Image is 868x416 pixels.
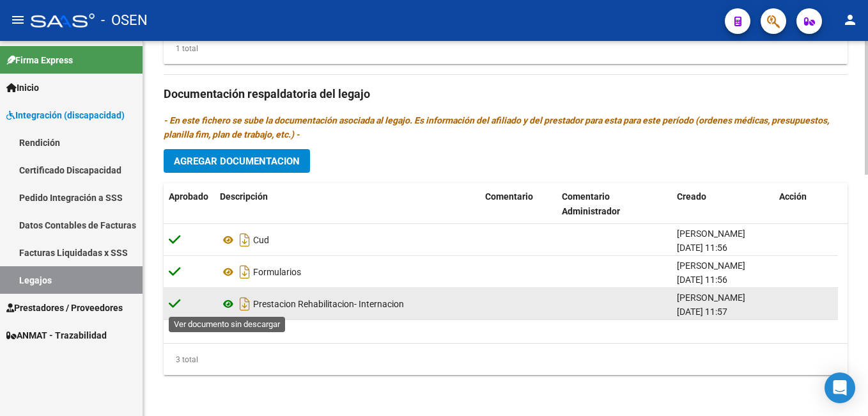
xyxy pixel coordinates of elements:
[677,191,706,202] span: Creado
[6,53,73,67] span: Firma Express
[164,115,829,140] i: - En este fichero se sube la documentación asociada al legajo. Es información del afiliado y del ...
[236,230,253,250] i: Descargar documento
[236,294,253,314] i: Descargar documento
[220,230,475,250] div: Cud
[10,12,26,28] mat-icon: menu
[236,262,253,282] i: Descargar documento
[677,228,745,239] span: [PERSON_NAME]
[485,191,533,202] span: Comentario
[557,183,672,225] datatable-header-cell: Comentario Administrador
[677,307,727,317] span: [DATE] 11:57
[677,243,727,253] span: [DATE] 11:56
[677,292,745,303] span: [PERSON_NAME]
[220,262,475,282] div: Formularios
[825,372,855,403] div: Open Intercom Messenger
[6,301,123,315] span: Prestadores / Proveedores
[164,42,198,56] div: 1 total
[169,191,208,202] span: Aprobado
[6,81,39,95] span: Inicio
[220,294,475,314] div: Prestacion Rehabilitacion- Internacion
[164,183,215,225] datatable-header-cell: Aprobado
[672,183,774,225] datatable-header-cell: Creado
[215,183,480,225] datatable-header-cell: Descripción
[220,191,268,202] span: Descripción
[774,183,838,225] datatable-header-cell: Acción
[101,6,148,35] span: - OSEN
[677,275,727,285] span: [DATE] 11:56
[480,183,557,225] datatable-header-cell: Comentario
[677,260,745,271] span: [PERSON_NAME]
[174,156,300,167] span: Agregar Documentacion
[562,191,620,216] span: Comentario Administrador
[164,85,848,103] h3: Documentación respaldatoria del legajo
[779,191,807,202] span: Acción
[842,12,858,28] mat-icon: person
[6,328,107,342] span: ANMAT - Trazabilidad
[164,353,198,367] div: 3 total
[6,108,125,122] span: Integración (discapacidad)
[164,149,310,173] button: Agregar Documentacion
